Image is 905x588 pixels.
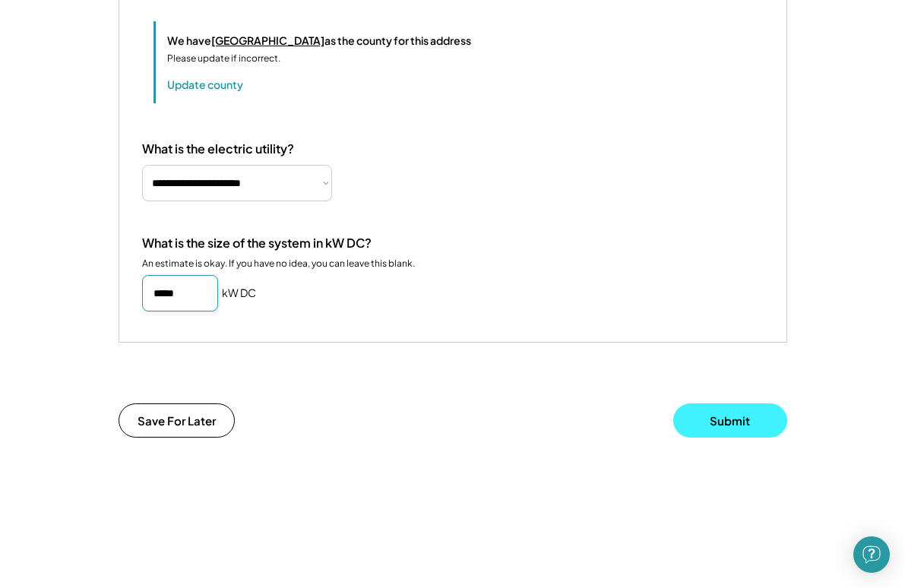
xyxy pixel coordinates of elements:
[167,77,243,92] button: Update county
[167,52,280,65] div: Please update if incorrect.
[142,141,294,157] div: What is the electric utility?
[211,33,324,47] u: [GEOGRAPHIC_DATA]
[222,286,256,301] h5: kW DC
[142,258,415,270] div: An estimate is okay. If you have no idea, you can leave this blank.
[119,403,235,438] button: Save For Later
[853,536,890,573] div: Open Intercom Messenger
[142,236,372,251] div: What is the size of the system in kW DC?
[673,403,787,438] button: Submit
[167,33,471,49] div: We have as the county for this address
